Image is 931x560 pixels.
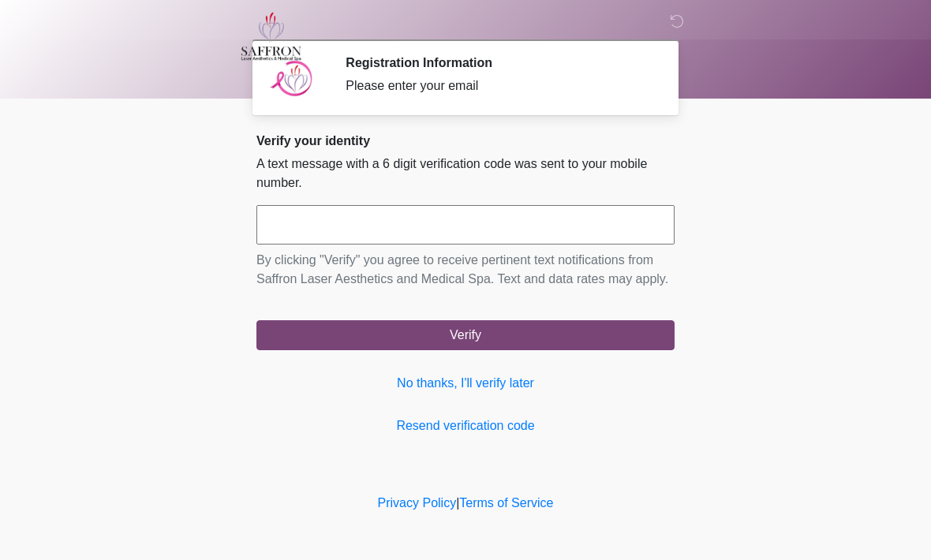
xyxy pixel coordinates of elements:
[456,496,459,510] a: |
[241,12,302,61] img: Saffron Laser Aesthetics and Medical Spa Logo
[459,496,553,510] a: Terms of Service
[346,77,651,95] div: Please enter your email
[256,416,675,435] a: Resend verification code
[256,155,675,192] p: A text message with a 6 digit verification code was sent to your mobile number.
[256,374,675,393] a: No thanks, I'll verify later
[378,496,457,510] a: Privacy Policy
[256,133,675,148] h2: Verify your identity
[256,251,675,289] p: By clicking "Verify" you agree to receive pertinent text notifications from Saffron Laser Aesthet...
[268,55,316,103] img: Agent Avatar
[256,320,675,350] button: Verify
